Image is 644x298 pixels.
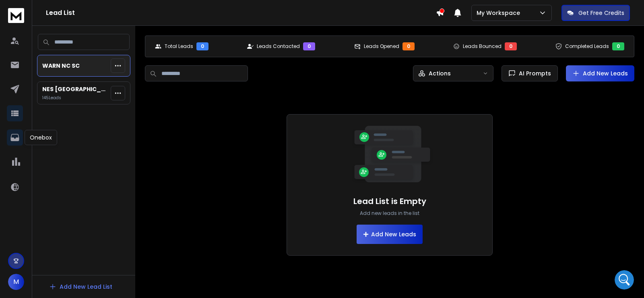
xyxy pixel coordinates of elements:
[357,225,423,244] button: Add New Leads
[615,270,634,290] iframe: Intercom live chat
[7,219,154,233] textarea: Message…
[43,279,119,295] button: Add New Lead List
[13,185,78,190] div: [PERSON_NAME] • 2m ago
[46,8,436,18] h1: Lead List
[578,9,624,17] p: Get Free Credits
[8,8,24,23] img: logo
[477,9,523,17] p: My Workspace
[165,43,193,50] p: Total Leads
[13,143,126,151] div: [PERSON_NAME]
[196,42,208,50] div: 0
[566,65,634,81] button: Add New Leads
[140,3,156,19] button: Home
[6,138,155,198] div: Raj says…
[402,42,415,50] div: 0
[502,65,558,81] button: AI Prompts
[42,62,80,70] p: WARN NC SC
[138,233,151,246] button: Send a message…
[429,69,451,77] p: Actions
[572,69,628,77] a: Add New Leads
[38,236,45,242] button: Upload attachment
[6,198,155,224] div: Mike says…
[29,198,155,223] div: It says I get 30,000 Credits per month. Just trying to see what is what.
[6,35,155,61] div: Mike says…
[8,274,24,290] button: M
[25,130,57,145] div: Onebox
[360,210,419,217] p: Add new leads in the list
[29,35,155,60] div: I purchased Tier 3 at App Sumo. I will send a screenshot.
[6,138,132,183] div: [PERSON_NAME]I am asking for the screenshot where you are seeing that you are low on credits.[PER...
[565,43,609,50] p: Completed Leads
[39,10,97,18] p: Active in the last 15m
[12,236,19,242] button: Emoji picker
[6,61,155,138] div: Mike says…
[612,42,624,50] div: 0
[303,42,315,50] div: 0
[23,4,36,17] img: Profile image for Raj
[13,154,126,178] div: I am asking for the screenshot where you are seeing that you are low on credits.
[561,5,630,21] button: Get Free Credits
[35,202,148,218] div: It says I get 30,000 Credits per month. Just trying to see what is what.
[353,196,426,207] h1: Lead List is Empty
[257,43,300,50] p: Leads Contacted
[42,95,107,101] p: 145 Lead s
[364,43,399,50] p: Leads Opened
[463,43,502,50] p: Leads Bounced
[5,3,21,19] button: go back
[25,236,32,242] button: Gif picker
[42,85,107,93] p: NES [GEOGRAPHIC_DATA] [DATE] first email
[35,40,148,55] div: I purchased Tier 3 at App Sumo. I will send a screenshot.
[516,69,551,77] span: AI Prompts
[39,4,91,10] h1: [PERSON_NAME]
[505,42,517,50] div: 0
